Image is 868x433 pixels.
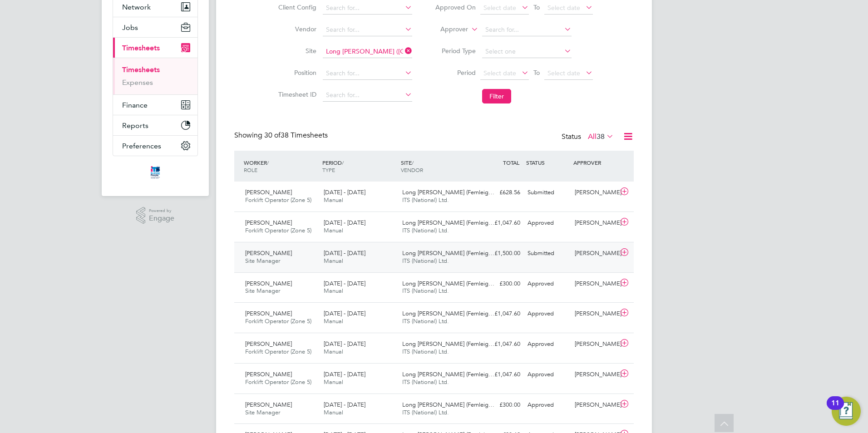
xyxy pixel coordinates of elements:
span: ITS (National) Ltd. [402,317,449,325]
span: Forklift Operator (Zone 5) [245,226,311,234]
span: Select date [483,69,516,77]
span: Powered by [149,207,174,215]
a: Powered byEngage [136,207,175,224]
span: Long [PERSON_NAME] (Fernleig… [402,401,494,408]
span: Manual [324,378,343,386]
span: 38 Timesheets [264,131,328,140]
span: Manual [324,226,343,234]
span: [PERSON_NAME] [245,401,292,408]
span: Long [PERSON_NAME] (Fernleig… [402,310,494,317]
span: [PERSON_NAME] [245,249,292,257]
span: Long [PERSON_NAME] (Fernleig… [402,188,494,196]
div: STATUS [524,154,571,171]
button: Jobs [113,17,197,37]
span: To [531,67,542,79]
a: Expenses [122,78,153,87]
div: £1,500.00 [477,246,524,261]
button: Preferences [113,136,197,156]
div: Status [562,131,616,143]
div: [PERSON_NAME] [571,216,618,231]
span: Select date [547,4,580,12]
span: [PERSON_NAME] [245,219,292,226]
span: [DATE] - [DATE] [324,370,365,378]
span: Forklift Operator (Zone 5) [245,196,311,204]
span: Manual [324,287,343,295]
span: Engage [149,215,174,222]
div: Approved [524,337,571,352]
span: Manual [324,317,343,325]
input: Search for... [323,89,412,102]
span: Site Manager [245,287,280,295]
span: / [342,159,344,166]
span: Finance [122,101,148,109]
div: SITE [399,154,477,178]
div: £300.00 [477,276,524,291]
label: All [588,132,614,141]
span: Forklift Operator (Zone 5) [245,378,311,386]
button: Finance [113,95,197,115]
span: Reports [122,121,148,130]
img: itsconstruction-logo-retina.png [149,165,162,180]
div: [PERSON_NAME] [571,398,618,413]
span: TOTAL [503,159,519,166]
span: Select date [547,69,580,77]
span: [PERSON_NAME] [245,340,292,348]
span: 30 of [264,131,281,140]
span: 38 [597,132,605,141]
span: VENDOR [401,166,423,173]
label: Position [276,69,316,77]
span: Manual [324,196,343,204]
label: Vendor [276,25,316,33]
div: Approved [524,367,571,382]
span: [PERSON_NAME] [245,280,292,287]
label: Timesheet ID [276,90,316,98]
div: Approved [524,216,571,231]
span: ITS (National) Ltd. [402,348,449,355]
div: [PERSON_NAME] [571,276,618,291]
span: Site Manager [245,408,280,416]
button: Filter [482,89,511,103]
div: PERIOD [320,154,399,178]
div: Approved [524,398,571,413]
label: Period Type [435,47,476,55]
span: [DATE] - [DATE] [324,340,365,348]
span: Jobs [122,23,138,32]
span: ITS (National) Ltd. [402,226,449,234]
span: Manual [324,348,343,355]
input: Search for... [323,45,412,58]
div: £1,047.60 [477,216,524,231]
div: [PERSON_NAME] [571,337,618,352]
span: Preferences [122,142,161,150]
label: Approver [427,25,468,34]
span: / [267,159,269,166]
span: Timesheets [122,44,160,52]
div: Submitted [524,246,571,261]
div: [PERSON_NAME] [571,185,618,200]
span: ITS (National) Ltd. [402,287,449,295]
label: Period [435,69,476,77]
label: Approved On [435,3,476,11]
span: To [531,1,542,13]
span: Long [PERSON_NAME] (Fernleig… [402,340,494,348]
span: Forklift Operator (Zone 5) [245,348,311,355]
span: [PERSON_NAME] [245,188,292,196]
div: 11 [831,403,839,415]
div: [PERSON_NAME] [571,367,618,382]
label: Site [276,47,316,55]
span: Long [PERSON_NAME] (Fernleig… [402,280,494,287]
input: Search for... [323,24,412,36]
div: [PERSON_NAME] [571,306,618,321]
div: £300.00 [477,398,524,413]
span: ITS (National) Ltd. [402,408,449,416]
div: Approved [524,276,571,291]
span: [DATE] - [DATE] [324,401,365,408]
div: [PERSON_NAME] [571,246,618,261]
span: Long [PERSON_NAME] (Fernleig… [402,249,494,257]
input: Search for... [323,67,412,80]
div: WORKER [242,154,320,178]
span: [PERSON_NAME] [245,370,292,378]
span: Long [PERSON_NAME] (Fernleig… [402,370,494,378]
a: Go to home page [113,165,198,180]
span: Manual [324,408,343,416]
button: Open Resource Center, 11 new notifications [832,397,861,426]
